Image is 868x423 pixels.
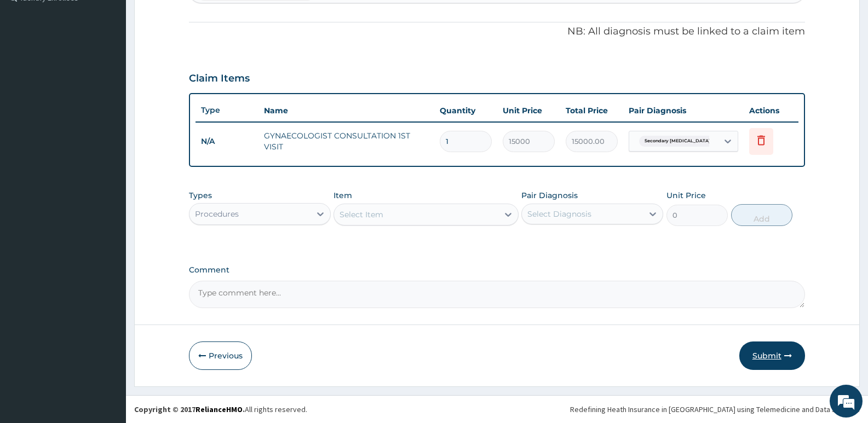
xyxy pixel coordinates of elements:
[196,404,243,414] a: RelianceHMO
[57,61,184,76] div: Chat with us now
[196,100,258,120] th: Type
[731,204,792,226] button: Add
[527,208,591,219] div: Select Diagnosis
[639,136,716,147] span: Secondary [MEDICAL_DATA]
[195,208,239,219] div: Procedures
[20,55,44,82] img: d_794563401_company_1708531726252_794563401
[189,25,805,39] p: NB: All diagnosis must be linked to a claim item
[739,341,805,370] button: Submit
[744,100,798,121] th: Actions
[126,395,868,423] footer: All rights reserved.
[560,100,623,121] th: Total Price
[189,341,252,370] button: Previous
[64,138,151,248] span: We're online!
[180,5,206,32] div: Minimize live chat window
[258,100,434,121] th: Name
[434,100,497,121] th: Quantity
[521,190,578,201] label: Pair Diagnosis
[570,404,860,415] div: Redefining Heath Insurance in [GEOGRAPHIC_DATA] using Telemedicine and Data Science!
[340,209,383,220] div: Select Item
[196,131,258,152] td: N/A
[189,191,212,200] label: Types
[189,265,805,275] label: Comment
[258,125,434,158] td: GYNAECOLOGIST CONSULTATION 1ST VISIT
[334,190,352,201] label: Item
[134,404,245,414] strong: Copyright © 2017 .
[5,299,209,337] textarea: Type your message and hit 'Enter'
[497,100,560,121] th: Unit Price
[666,190,706,201] label: Unit Price
[623,100,744,121] th: Pair Diagnosis
[189,73,250,85] h3: Claim Items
